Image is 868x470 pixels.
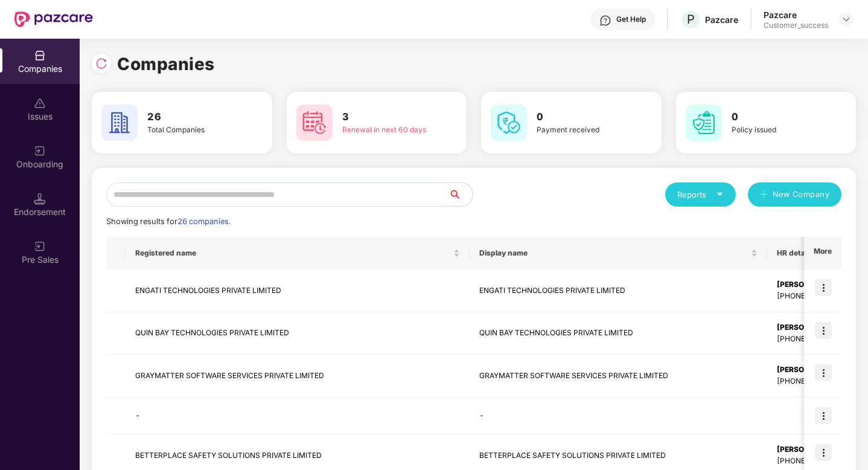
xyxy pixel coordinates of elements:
[732,124,822,136] div: Policy issued
[470,398,767,434] td: -
[764,9,828,21] div: Pazcare
[342,109,432,125] h3: 3
[716,190,724,198] span: caret-down
[764,21,828,30] div: Customer_success
[841,14,851,24] img: svg+xml;base64,PHN2ZyBpZD0iRHJvcGRvd24tMzJ4MzIiIHhtbG5zPSJodHRwOi8vd3d3LnczLm9yZy8yMDAwL3N2ZyIgd2...
[748,182,841,207] button: plusNew Company
[537,109,627,125] h3: 0
[815,407,832,424] img: icon
[804,237,841,269] th: More
[705,14,738,25] div: Pazcare
[106,217,231,226] span: Showing results for
[126,237,470,269] th: Registered name
[34,50,46,62] img: svg+xml;base64,PHN2ZyBpZD0iQ29tcGFuaWVzIiB4bWxucz0iaHR0cDovL3d3dy53My5vcmcvMjAwMC9zdmciIHdpZHRoPS...
[34,97,46,109] img: svg+xml;base64,PHN2ZyBpZD0iSXNzdWVzX2Rpc2FibGVkIiB4bWxucz0iaHR0cDovL3d3dy53My5vcmcvMjAwMC9zdmciIH...
[815,322,832,339] img: icon
[732,109,822,125] h3: 0
[479,248,748,258] span: Display name
[470,237,767,269] th: Display name
[491,105,527,141] img: svg+xml;base64,PHN2ZyB4bWxucz0iaHR0cDovL3d3dy53My5vcmcvMjAwMC9zdmciIHdpZHRoPSI2MCIgaGVpZ2h0PSI2MC...
[815,444,832,461] img: icon
[687,12,695,27] span: P
[342,124,432,136] div: Renewal in next 60 days
[147,124,237,136] div: Total Companies
[815,364,832,381] img: icon
[773,188,830,201] span: New Company
[126,398,470,434] td: -
[126,269,470,312] td: ENGATI TECHNOLOGIES PRIVATE LIMITED
[147,109,237,125] h3: 26
[470,355,767,398] td: GRAYMATTER SOFTWARE SERVICES PRIVATE LIMITED
[117,51,215,77] h1: Companies
[34,145,46,157] img: svg+xml;base64,PHN2ZyB3aWR0aD0iMjAiIGhlaWdodD0iMjAiIHZpZXdCb3g9IjAgMCAyMCAyMCIgZmlsbD0ibm9uZSIgeG...
[34,193,46,205] img: svg+xml;base64,PHN2ZyB3aWR0aD0iMTQuNSIgaGVpZ2h0PSIxNC41IiB2aWV3Qm94PSIwIDAgMTYgMTYiIGZpbGw9Im5vbm...
[599,14,611,27] img: svg+xml;base64,PHN2ZyBpZD0iSGVscC0zMngzMiIgeG1sbnM9Imh0dHA6Ly93d3cudzMub3JnLzIwMDAvc3ZnIiB3aWR0aD...
[177,217,231,226] span: 26 companies.
[537,124,627,136] div: Payment received
[101,105,138,141] img: svg+xml;base64,PHN2ZyB4bWxucz0iaHR0cDovL3d3dy53My5vcmcvMjAwMC9zdmciIHdpZHRoPSI2MCIgaGVpZ2h0PSI2MC...
[448,190,473,199] span: search
[686,105,722,141] img: svg+xml;base64,PHN2ZyB4bWxucz0iaHR0cDovL3d3dy53My5vcmcvMjAwMC9zdmciIHdpZHRoPSI2MCIgaGVpZ2h0PSI2MC...
[448,182,473,207] button: search
[760,190,768,200] span: plus
[95,57,107,69] img: svg+xml;base64,PHN2ZyBpZD0iUmVsb2FkLTMyeDMyIiB4bWxucz0iaHR0cDovL3d3dy53My5vcmcvMjAwMC9zdmciIHdpZH...
[677,188,724,201] div: Reports
[470,312,767,355] td: QUIN BAY TECHNOLOGIES PRIVATE LIMITED
[126,355,470,398] td: GRAYMATTER SOFTWARE SERVICES PRIVATE LIMITED
[470,269,767,312] td: ENGATI TECHNOLOGIES PRIVATE LIMITED
[14,11,93,27] img: New Pazcare Logo
[815,279,832,296] img: icon
[296,105,333,141] img: svg+xml;base64,PHN2ZyB4bWxucz0iaHR0cDovL3d3dy53My5vcmcvMjAwMC9zdmciIHdpZHRoPSI2MCIgaGVpZ2h0PSI2MC...
[135,248,451,258] span: Registered name
[34,240,46,253] img: svg+xml;base64,PHN2ZyB3aWR0aD0iMjAiIGhlaWdodD0iMjAiIHZpZXdCb3g9IjAgMCAyMCAyMCIgZmlsbD0ibm9uZSIgeG...
[126,312,470,355] td: QUIN BAY TECHNOLOGIES PRIVATE LIMITED
[616,14,646,24] div: Get Help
